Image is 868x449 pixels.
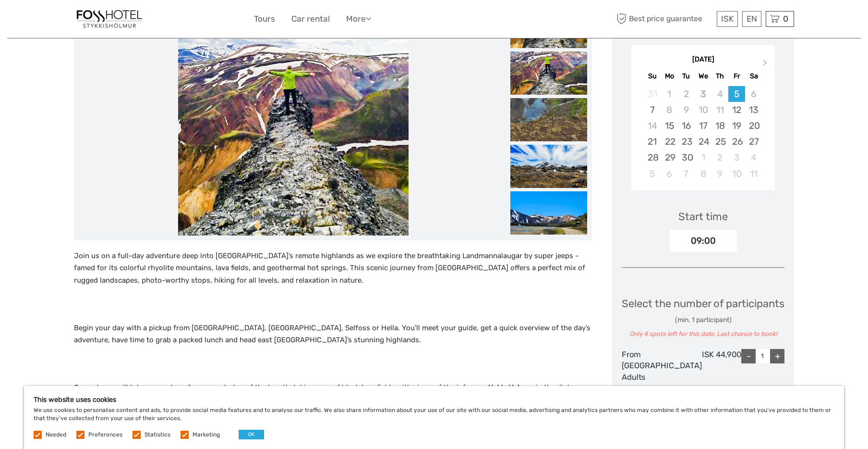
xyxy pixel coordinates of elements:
[678,134,695,150] div: Choose Tuesday, September 23rd, 2025
[110,15,122,26] button: Open LiveChat chat widget
[711,102,728,118] div: Not available Thursday, September 11th, 2025
[145,431,170,439] label: Statistics
[770,349,784,363] div: +
[510,98,587,141] img: 355e18ee829d438abb2bc4a790ac7ff5_slider_thumbnail.jpeg
[745,134,762,150] div: Choose Saturday, September 27th, 2025
[661,166,678,182] div: Choose Monday, October 6th, 2025
[661,118,678,134] div: Choose Monday, September 15th, 2025
[702,349,741,383] div: ISK 44,900
[488,383,536,392] strong: Hekla Volcano
[728,102,745,118] div: Choose Friday, September 12th, 2025
[622,315,784,325] div: (min. 1 participant)
[728,86,745,102] div: Choose Friday, September 5th, 2025
[34,396,834,404] h5: This website uses cookies
[695,134,711,150] div: Choose Wednesday, September 24th, 2025
[711,86,728,102] div: Not available Thursday, September 4th, 2025
[695,150,711,165] div: Choose Wednesday, October 1st, 2025
[661,70,678,83] div: Mo
[728,166,745,182] div: Choose Friday, October 10th, 2025
[745,166,762,182] div: Choose Saturday, October 11th, 2025
[695,102,711,118] div: Not available Wednesday, September 10th, 2025
[711,150,728,165] div: Choose Thursday, October 2nd, 2025
[46,431,66,439] label: Needed
[745,102,762,118] div: Choose Saturday, September 13th, 2025
[695,86,711,102] div: Not available Wednesday, September 3rd, 2025
[661,134,678,150] div: Choose Monday, September 22nd, 2025
[678,118,695,134] div: Choose Tuesday, September 16th, 2025
[193,431,220,439] label: Marketing
[634,86,772,182] div: month 2025-09
[711,70,728,83] div: Th
[88,431,122,439] label: Preferences
[291,12,330,26] a: Car rental
[695,118,711,134] div: Choose Wednesday, September 17th, 2025
[745,118,762,134] div: Choose Saturday, September 20th, 2025
[510,191,587,235] img: b0794dc3cd384fa49633f95280561141_slider_thumbnail.jpeg
[661,150,678,165] div: Choose Monday, September 29th, 2025
[661,102,678,118] div: Not available Monday, September 8th, 2025
[13,17,108,25] p: We're away right now. Please check back later!
[661,86,678,102] div: Not available Monday, September 1st, 2025
[670,230,737,252] div: 09:00
[695,70,711,83] div: We
[678,209,728,224] div: Start time
[74,382,592,406] p: On route we will take some stops for some photos of the breath-taking area of black lava fields w...
[74,7,145,31] img: 1329-f06518fe-c600-4de4-b79f-6c2699532b88_logo_small.jpg
[644,166,661,182] div: Choose Sunday, October 5th, 2025
[695,166,711,182] div: Choose Wednesday, October 8th, 2025
[644,150,661,165] div: Choose Sunday, September 28th, 2025
[631,55,775,65] div: [DATE]
[644,134,661,150] div: Choose Sunday, September 21st, 2025
[622,296,784,338] div: Select the number of participants
[24,386,844,449] div: We use cookies to personalise content and ads, to provide social media features and to analyse ou...
[745,86,762,102] div: Not available Saturday, September 6th, 2025
[728,118,745,134] div: Choose Friday, September 19th, 2025
[510,51,587,95] img: 7356f78aa0a14f02a874561dd24985a5_slider_thumbnail.png
[346,12,371,26] a: More
[745,70,762,83] div: Sa
[721,14,734,24] span: ISK
[728,150,745,165] div: Choose Friday, October 3rd, 2025
[74,250,592,287] p: Join us on a full-day adventure deep into [GEOGRAPHIC_DATA]’s remote highlands as we explore the ...
[622,330,784,339] div: Only 4 spots left for this date. Last chance to book!
[239,430,264,439] button: OK
[678,102,695,118] div: Not available Tuesday, September 9th, 2025
[614,11,714,27] span: Best price guarantee
[711,166,728,182] div: Choose Thursday, October 9th, 2025
[644,86,661,102] div: Not available Sunday, August 31st, 2025
[678,86,695,102] div: Not available Tuesday, September 2nd, 2025
[678,70,695,83] div: Tu
[510,145,587,188] img: d009eab01a974041b6df9e0c5bdff3b8_slider_thumbnail.jpeg
[254,12,275,26] a: Tours
[622,349,702,383] div: From [GEOGRAPHIC_DATA] Adults
[742,11,761,27] div: EN
[644,102,661,118] div: Choose Sunday, September 7th, 2025
[711,134,728,150] div: Choose Thursday, September 25th, 2025
[178,5,409,236] img: 903ab9a8f96c4035b87a1833f297a8ca_main_slider.jpeg
[728,70,745,83] div: Fr
[678,166,695,182] div: Choose Tuesday, October 7th, 2025
[759,57,774,73] button: Next Month
[644,118,661,134] div: Not available Sunday, September 14th, 2025
[74,322,592,347] p: Begin your day with a pickup from [GEOGRAPHIC_DATA], [GEOGRAPHIC_DATA], Selfoss or Hella. You'll ...
[741,349,756,363] div: -
[728,134,745,150] div: Choose Friday, September 26th, 2025
[644,70,661,83] div: Su
[678,150,695,165] div: Choose Tuesday, September 30th, 2025
[782,14,790,24] span: 0
[745,150,762,165] div: Choose Saturday, October 4th, 2025
[711,118,728,134] div: Choose Thursday, September 18th, 2025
